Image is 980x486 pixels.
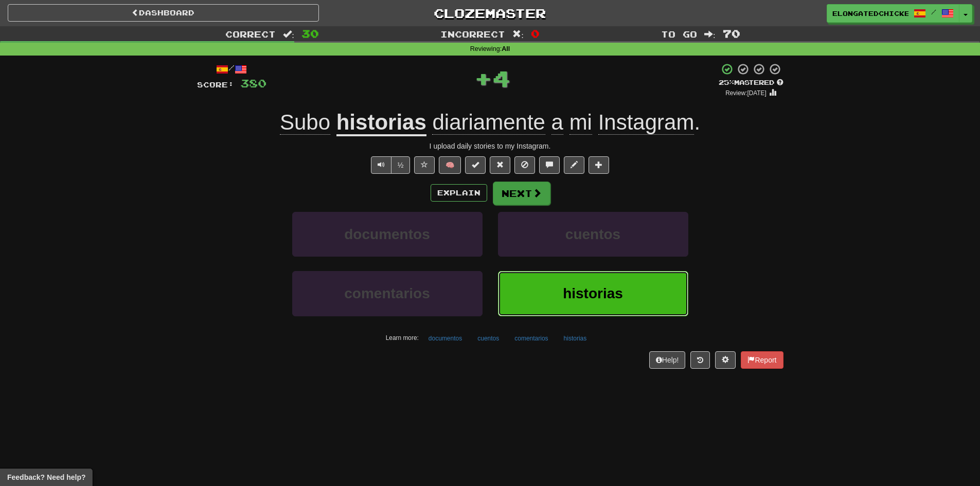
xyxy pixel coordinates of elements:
[514,156,535,174] button: Ignore sentence (alt+i)
[431,184,487,202] button: Explain
[432,110,545,135] span: diariamente
[371,156,391,174] button: Play sentence audio (ctl+space)
[827,4,959,23] a: elongatedchickenman /
[474,63,492,94] span: +
[493,182,550,205] button: Next
[741,351,783,369] button: Report
[197,141,783,151] div: I upload daily stories to my Instagram.
[292,212,483,257] button: documentos
[440,29,505,39] span: Incorrect
[439,156,461,174] button: 🧠
[369,156,411,174] div: Text-to-speech controls
[8,4,319,22] a: Dashboard
[704,30,716,39] span: :
[386,334,419,341] small: Learn more:
[225,29,276,39] span: Correct
[423,331,468,346] button: documentos
[465,156,486,174] button: Set this sentence to 100% Mastered (alt+m)
[565,226,620,242] span: cuentos
[197,63,266,76] div: /
[414,156,435,174] button: Favorite sentence (alt+f)
[509,331,554,346] button: comentarios
[558,331,593,346] button: historias
[649,351,686,369] button: Help!
[931,8,936,15] span: /
[569,110,592,135] span: mi
[472,331,505,346] button: cuentos
[197,80,234,89] span: Score:
[661,29,697,39] span: To go
[490,156,510,174] button: Reset to 0% Mastered (alt+r)
[283,30,294,39] span: :
[502,45,510,52] strong: All
[531,27,540,40] span: 0
[723,27,740,40] span: 70
[240,77,266,89] span: 380
[551,110,563,135] span: a
[690,351,710,369] button: Round history (alt+y)
[832,9,908,18] span: elongatedchickenman
[725,89,767,97] small: Review: [DATE]
[7,472,85,482] span: Open feedback widget
[719,78,783,87] div: Mastered
[336,110,426,136] u: historias
[719,78,734,86] span: 25 %
[492,65,510,91] span: 4
[589,156,609,174] button: Add to collection (alt+a)
[563,285,623,301] span: historias
[539,156,560,174] button: Discuss sentence (alt+u)
[391,156,411,174] button: ½
[280,110,330,135] span: Subo
[498,271,688,316] button: historias
[301,27,319,40] span: 30
[498,212,688,257] button: cuentos
[426,110,700,135] span: .
[598,110,694,135] span: Instagram
[564,156,584,174] button: Edit sentence (alt+d)
[344,285,430,301] span: comentarios
[344,226,430,242] span: documentos
[334,4,646,22] a: Clozemaster
[512,30,524,39] span: :
[292,271,483,316] button: comentarios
